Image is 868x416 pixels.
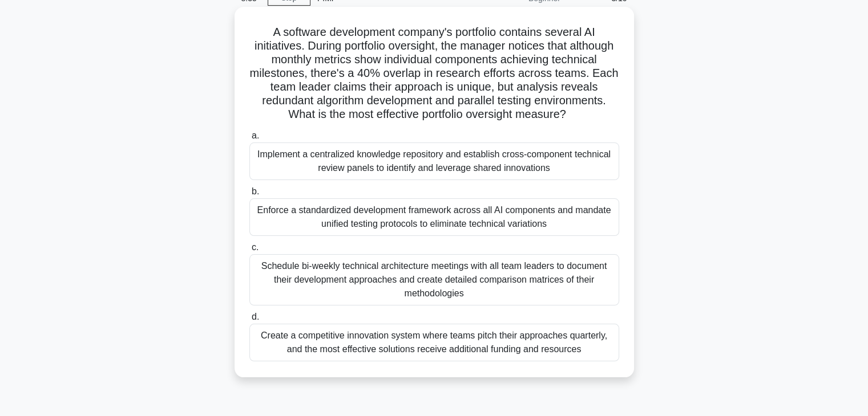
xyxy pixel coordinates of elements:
h5: A software development company's portfolio contains several AI initiatives. During portfolio over... [248,25,620,122]
span: d. [252,312,259,321]
span: b. [252,186,259,196]
div: Enforce a standardized development framework across all AI components and mandate unified testing... [249,198,619,236]
div: Schedule bi-weekly technical architecture meetings with all team leaders to document their develo... [249,254,619,305]
div: Create a competitive innovation system where teams pitch their approaches quarterly, and the most... [249,324,619,361]
span: a. [252,130,259,140]
span: c. [252,242,259,252]
div: Implement a centralized knowledge repository and establish cross-component technical review panel... [249,142,619,180]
